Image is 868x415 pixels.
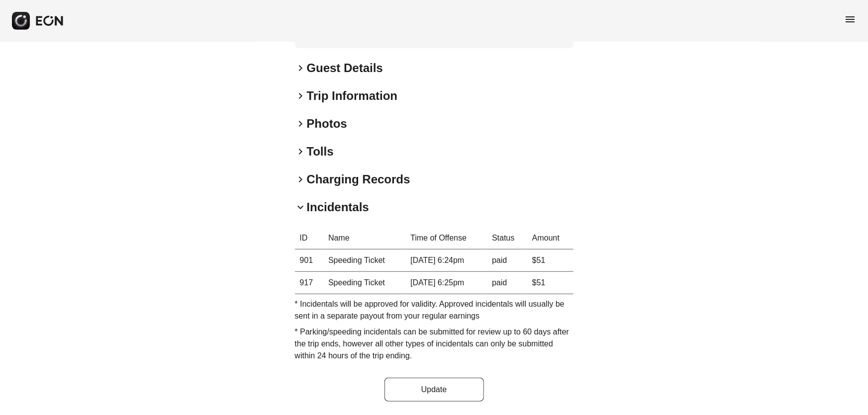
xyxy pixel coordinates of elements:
[487,227,527,249] th: Status
[527,249,574,272] td: $51
[295,62,307,74] span: keyboard_arrow_right
[295,118,307,130] span: keyboard_arrow_right
[295,90,307,102] span: keyboard_arrow_right
[295,146,307,158] span: keyboard_arrow_right
[487,272,527,294] td: paid
[295,173,307,185] span: keyboard_arrow_right
[405,227,487,249] th: Time of Offense
[307,88,398,104] h2: Trip Information
[307,116,347,132] h2: Photos
[385,378,484,402] button: Update
[295,326,574,362] p: * Parking/speeding incidentals can be submitted for review up to 60 days after the trip ends, how...
[307,199,369,215] h2: Incidentals
[295,227,324,249] th: ID
[295,249,324,272] th: 901
[527,272,574,294] td: $51
[405,249,487,272] td: [DATE] 6:24pm
[307,171,410,187] h2: Charging Records
[323,272,405,294] td: Speeding Ticket
[295,201,307,213] span: keyboard_arrow_down
[527,227,574,249] th: Amount
[323,227,405,249] th: Name
[844,13,856,25] span: menu
[405,272,487,294] td: [DATE] 6:25pm
[295,298,574,322] p: * Incidentals will be approved for validity. Approved incidentals will usually be sent in a separ...
[487,249,527,272] td: paid
[323,249,405,272] td: Speeding Ticket
[295,272,324,294] th: 917
[307,60,383,76] h2: Guest Details
[307,144,334,160] h2: Tolls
